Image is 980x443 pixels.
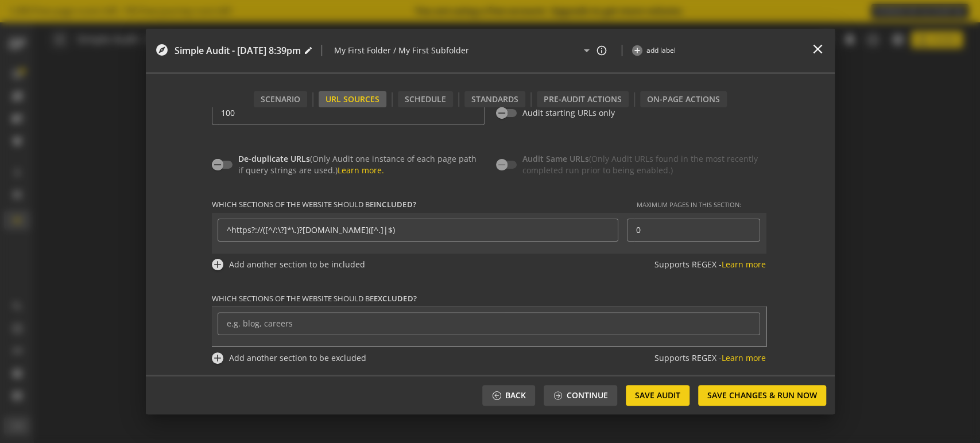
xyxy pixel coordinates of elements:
[155,43,169,57] mat-icon: explore
[254,91,307,107] div: Scenario
[374,199,417,210] span: included?
[319,41,325,60] span: |
[212,352,223,364] mat-icon: add
[635,385,680,406] span: Save Audit
[646,45,676,55] span: add label
[233,153,482,176] label: (Only Audit one instance of each page path if query strings are used.)
[175,34,313,67] audit-editor-header-name-control: Simple Audit - 14 September 2025 | 8:39pm
[517,107,615,119] label: Audit starting URLs only
[325,34,607,67] op-folder-and-sub-folder-field: My First Folder / My First Subfolder
[482,385,535,406] button: Back
[707,385,817,406] span: Save Changes & Run Now
[654,352,766,364] div: Supports REGEX -
[517,153,766,176] label: (Only Audit URLs found in the most recently completed run prior to being enabled.)
[722,259,766,270] a: Learn more
[398,91,453,107] div: Schedule
[626,385,690,406] button: Save Audit
[227,319,751,329] input: e.g. blog, careers
[304,46,313,55] mat-icon: edit
[505,385,526,406] span: Back
[631,44,644,57] mat-icon: add_circle
[722,352,766,363] a: Learn more
[212,259,223,270] mat-icon: add
[619,41,625,60] span: |
[238,153,310,164] span: De-duplicate URLs
[567,385,608,406] span: Continue
[537,91,629,107] div: Pre-audit Actions
[654,259,766,270] div: Supports REGEX -
[640,91,727,107] div: On-Page Actions
[522,153,589,164] span: Audit Same URLs
[229,259,365,270] div: Add another section to be included
[631,45,676,56] button: add label
[544,385,617,406] button: Continue
[212,199,633,210] span: Which sections of the website should be
[464,91,525,107] div: Standards
[175,44,301,57] span: Simple Audit - [DATE] 8:39pm
[334,44,580,57] input: Select or create new folder/sub-folder
[596,45,607,56] mat-icon: info_outline
[810,41,826,57] mat-icon: close
[374,293,417,304] span: excluded?
[338,165,384,176] a: Learn more.
[633,200,766,209] span: Maximum pages in this section:
[319,91,386,107] div: URL Sources
[698,385,826,406] button: Save Changes & Run Now
[579,44,592,57] mat-icon: arrow_drop_down
[212,293,766,304] span: Which sections of the website should be
[229,352,366,364] div: Add another section to be excluded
